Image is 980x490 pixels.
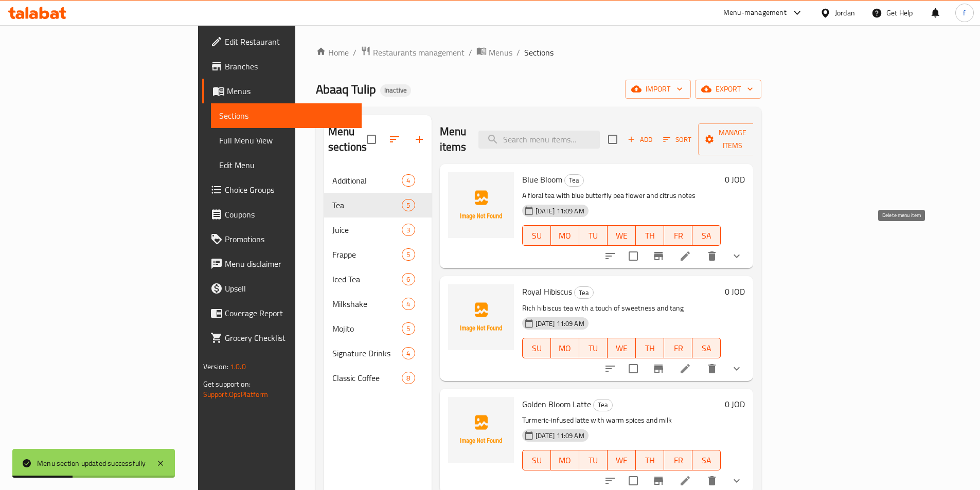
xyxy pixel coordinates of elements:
[489,46,512,59] span: Menus
[402,322,415,335] div: items
[402,201,414,210] span: 5
[478,131,600,149] input: search
[522,302,721,315] p: Rich hibiscus tea with a touch of sweetness and tang
[203,388,269,401] a: Support.OpsPlatform
[522,225,551,246] button: SU
[211,103,362,128] a: Sections
[646,244,671,268] button: Branch-specific-item
[703,83,753,96] span: export
[679,475,691,487] a: Edit menu item
[622,358,644,379] span: Select to update
[623,132,656,148] button: Add
[332,174,402,187] div: Additional
[598,244,622,268] button: sort-choices
[608,225,636,246] button: WE
[202,177,362,202] a: Choice Groups
[636,225,664,246] button: TH
[730,362,743,375] svg: Show Choices
[730,475,743,487] svg: Show Choices
[380,84,411,97] div: Inactive
[522,414,721,427] p: Turmeric-infused latte with warm spices and milk
[636,338,664,358] button: TH
[316,78,376,101] span: Abaaq Tulip
[202,251,362,276] a: Menu disclaimer
[555,341,575,356] span: MO
[407,127,432,152] button: Add section
[700,356,724,381] button: delete
[527,341,547,356] span: SU
[625,80,691,99] button: import
[692,338,721,358] button: SA
[225,60,353,72] span: Branches
[608,450,636,470] button: WE
[579,450,608,470] button: TU
[835,7,855,19] div: Jordan
[332,273,402,285] div: Iced Tea
[555,453,575,468] span: MO
[202,202,362,227] a: Coupons
[555,228,575,243] span: MO
[324,193,432,217] div: Tea5
[724,244,749,268] button: show more
[332,372,402,384] span: Classic Coffee
[402,250,414,260] span: 5
[202,301,362,325] a: Coverage Report
[565,174,583,186] span: Tea
[324,292,432,316] div: Milkshake4
[373,46,465,59] span: Restaurants management
[579,338,608,358] button: TU
[203,360,228,373] span: Version:
[583,228,603,243] span: TU
[332,347,402,359] span: Signature Drinks
[706,126,759,152] span: Manage items
[664,338,692,358] button: FR
[316,46,761,59] nav: breadcrumb
[202,325,362,350] a: Grocery Checklist
[203,377,251,391] span: Get support on:
[332,248,402,261] div: Frappe
[324,316,432,341] div: Mojito5
[730,250,743,262] svg: Show Choices
[608,338,636,358] button: WE
[361,129,382,150] span: Select all sections
[402,174,415,187] div: items
[402,248,415,261] div: items
[332,298,402,310] span: Milkshake
[612,228,632,243] span: WE
[440,124,467,155] h2: Menu items
[623,132,656,148] span: Add item
[37,458,146,469] div: Menu section updated successfully
[697,453,717,468] span: SA
[402,298,415,310] div: items
[202,29,362,54] a: Edit Restaurant
[324,168,432,193] div: Additional4
[679,362,691,375] a: Edit menu item
[522,450,551,470] button: SU
[225,332,353,344] span: Grocery Checklist
[476,46,512,59] a: Menus
[522,338,551,358] button: SU
[636,450,664,470] button: TH
[324,217,432,242] div: Juice3
[527,453,547,468] span: SU
[332,199,402,211] div: Tea
[332,224,402,236] div: Juice
[332,322,402,335] div: Mojito
[527,228,547,243] span: SU
[361,46,465,59] a: Restaurants management
[225,208,353,221] span: Coupons
[324,341,432,366] div: Signature Drinks4
[219,110,353,122] span: Sections
[402,324,414,334] span: 5
[697,228,717,243] span: SA
[402,373,414,383] span: 8
[724,356,749,381] button: show more
[531,431,589,441] span: [DATE] 11:09 AM
[692,450,721,470] button: SA
[640,228,660,243] span: TH
[524,46,554,59] span: Sections
[522,172,562,187] span: Blue Bloom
